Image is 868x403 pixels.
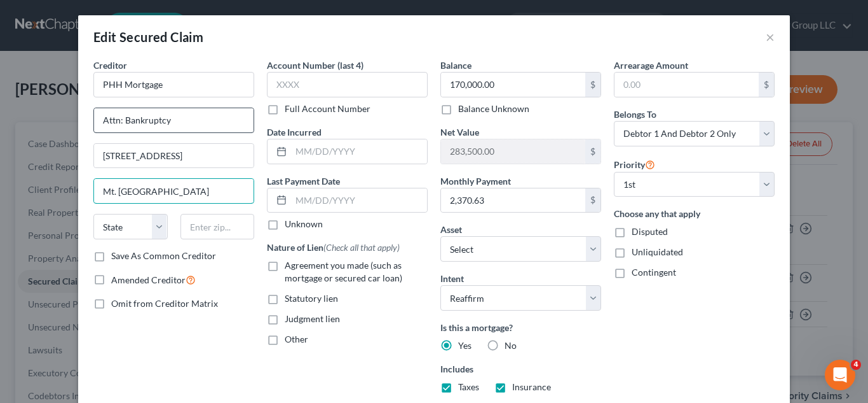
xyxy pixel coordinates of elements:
span: Statutory lien [285,293,338,304]
label: Is this a mortgage? [440,321,601,334]
span: Yes [458,340,471,351]
span: Agreement you made (such as mortgage or secured car loan) [285,260,402,283]
input: 0.00 [441,139,585,164]
div: $ [585,139,600,164]
span: No [505,340,517,351]
label: Net Value [440,125,479,139]
span: Creditor [93,60,127,71]
span: Taxes [458,381,479,392]
label: Arrearage Amount [614,59,688,72]
input: 0.00 [441,73,585,97]
label: Includes [440,362,601,376]
span: Other [285,334,308,344]
span: (Check all that apply) [323,242,400,253]
div: $ [759,73,774,97]
span: Judgment lien [285,313,340,324]
label: Date Incurred [267,125,322,139]
input: MM/DD/YYYY [291,139,427,164]
label: Monthly Payment [440,174,511,188]
span: Amended Creditor [111,274,186,285]
span: Contingent [632,267,676,278]
input: 0.00 [614,73,759,97]
input: Enter zip... [180,214,255,239]
span: Insurance [512,381,551,392]
label: Balance Unknown [458,103,529,115]
label: Save As Common Creditor [111,250,216,262]
div: Edit Secured Claim [93,28,203,46]
input: XXXX [267,72,428,97]
input: 0.00 [441,188,585,213]
input: MM/DD/YYYY [291,188,427,213]
input: Enter city... [94,179,254,203]
label: Priority [614,157,655,172]
span: Unliquidated [632,246,683,257]
span: 4 [851,360,861,370]
span: Omit from Creditor Matrix [111,298,218,309]
span: Asset [440,224,462,235]
label: Nature of Lien [267,241,400,254]
label: Balance [440,59,471,72]
div: $ [585,73,600,97]
div: $ [585,188,600,213]
input: Search creditor by name... [93,72,254,97]
label: Choose any that apply [614,207,775,220]
label: Intent [440,272,464,285]
label: Full Account Number [285,103,370,115]
label: Account Number (last 4) [267,59,363,72]
iframe: Intercom live chat [825,360,855,390]
button: × [766,29,775,45]
input: Enter address... [94,108,254,132]
span: Disputed [632,226,668,237]
label: Unknown [285,218,323,230]
input: Apt, Suite, etc... [94,144,254,168]
span: Belongs To [614,109,656,120]
label: Last Payment Date [267,174,340,188]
